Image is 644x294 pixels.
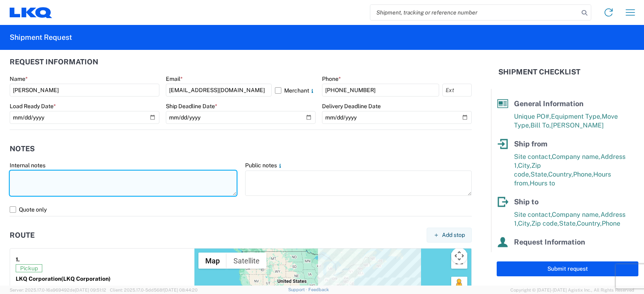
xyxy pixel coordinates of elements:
span: Phone, [552,251,572,259]
button: Map camera controls [451,248,467,264]
span: Zip code, [531,220,559,227]
span: State, [530,171,548,178]
a: Feedback [308,287,329,292]
strong: LKQ Corporation [16,275,111,282]
span: Copyright © [DATE]-[DATE] Agistix Inc., All Rights Reserved [510,286,634,294]
h2: Shipment Request [10,33,72,42]
h2: Request Information [10,58,98,66]
h2: Route [10,231,35,239]
span: [PERSON_NAME] [551,121,604,129]
label: Quote only [10,203,472,216]
label: Ship Deadline Date [166,103,217,110]
span: Company name, [552,153,601,160]
label: Email [166,75,183,82]
span: City, [518,220,531,227]
span: State, [559,220,577,227]
span: (LKQ Corporation) [61,275,111,282]
span: Client: 2025.17.0-5dd568f [110,288,198,292]
label: Delivery Deadline Date [322,103,381,110]
span: Server: 2025.17.0-16a969492de [10,288,106,292]
label: Name [10,75,28,82]
span: Email, [533,251,552,259]
label: Public notes [245,162,283,169]
input: Ext [442,84,472,97]
span: General Information [514,99,584,108]
input: Shipment, tracking or reference number [370,5,579,20]
span: [DATE] 08:44:20 [164,288,198,292]
span: Hours to [530,179,555,187]
label: Phone [322,75,341,82]
span: Site contact, [514,153,552,160]
span: Equipment Type, [551,113,602,120]
button: Show satellite imagery [227,253,266,269]
h2: Shipment Checklist [498,67,580,77]
button: Drag Pegman onto the map to open Street View [451,277,467,293]
span: Bill To, [530,121,551,129]
span: Request Information [514,238,585,246]
span: Phone [602,220,620,227]
h2: Notes [10,145,35,153]
button: Show street map [198,253,227,269]
label: Load Ready Date [10,103,56,110]
label: Internal notes [10,162,45,169]
span: City, [518,162,531,169]
span: Name, [514,251,533,259]
span: Unique PO#, [514,113,551,120]
span: [DATE] 09:51:12 [75,288,106,292]
span: Company name, [552,211,601,218]
label: Merchant [275,84,316,97]
span: Ship to [514,197,539,206]
strong: 1. [16,254,20,264]
span: Pickup [16,264,42,272]
span: Phone, [573,171,593,178]
button: Add stop [427,228,472,243]
button: Submit request [497,261,638,276]
span: Add stop [442,231,465,239]
span: Site contact, [514,211,552,218]
span: Ship from [514,140,547,148]
span: Country, [577,220,602,227]
span: Country, [548,171,573,178]
a: Support [288,287,308,292]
